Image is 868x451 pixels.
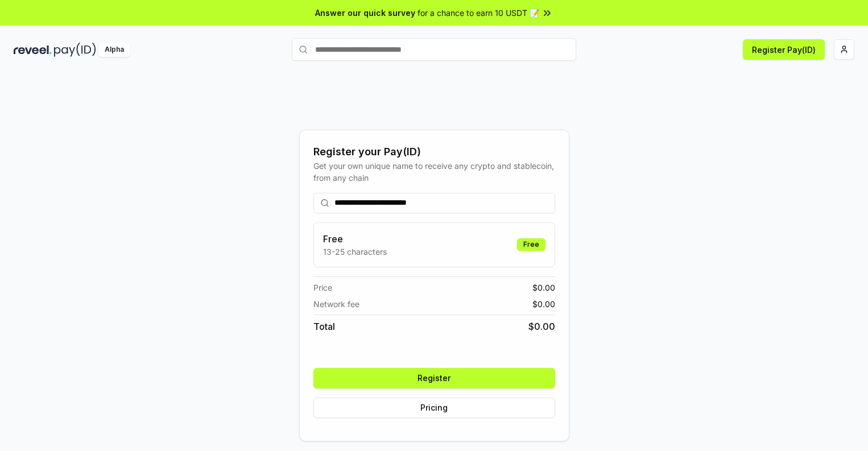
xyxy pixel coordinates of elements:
[98,43,130,57] div: Alpha
[14,43,52,57] img: reveel_dark
[315,7,415,19] span: Answer our quick survey
[323,246,387,258] p: 13-25 characters
[517,238,545,251] div: Free
[54,43,96,57] img: pay_id
[743,39,825,60] button: Register Pay(ID)
[528,320,555,333] span: $ 0.00
[313,398,555,418] button: Pricing
[313,160,555,184] div: Get your own unique name to receive any crypto and stablecoin, from any chain
[323,232,387,246] h3: Free
[313,144,555,160] div: Register your Pay(ID)
[532,282,555,293] span: $ 0.00
[313,282,332,293] span: Price
[313,320,335,333] span: Total
[313,298,359,310] span: Network fee
[313,368,555,388] button: Register
[418,7,539,19] span: for a chance to earn 10 USDT 📝
[532,298,555,310] span: $ 0.00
